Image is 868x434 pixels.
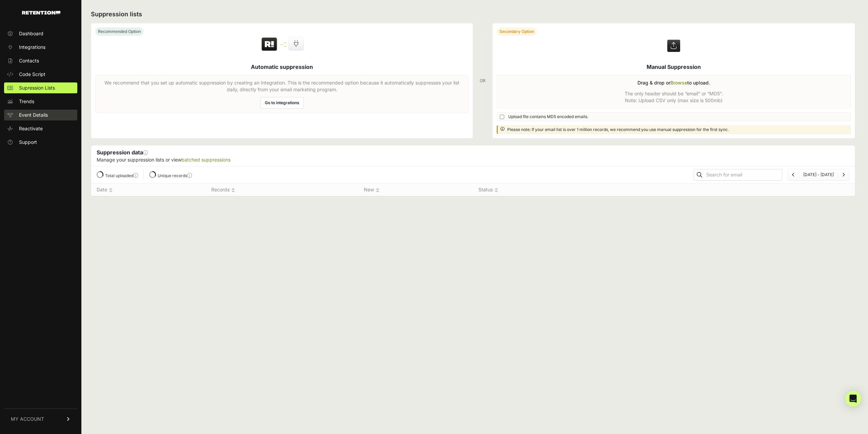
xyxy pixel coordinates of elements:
label: Unique records [158,173,192,178]
nav: Page navigation [788,169,849,181]
a: Contacts [4,55,77,66]
div: Open Intercom Messenger [845,391,861,407]
a: Supression Lists [4,82,77,93]
a: Integrations [4,42,77,53]
span: Dashboard [19,30,43,37]
p: Manage your suppression lists or view [97,156,849,163]
a: Support [4,137,77,148]
a: Code Script [4,69,77,80]
img: integration [281,46,286,47]
img: no_sort-eaf950dc5ab64cae54d48a5578032e96f70b2ecb7d747501f34c8f2db400fb66.gif [109,188,113,193]
span: Upload file contains MD5 encoded emails. [508,114,588,119]
input: Search for email [705,170,782,180]
div: Recommended Option [95,27,143,36]
img: integration [281,42,286,43]
img: integration [281,44,286,45]
img: no_sort-eaf950dc5ab64cae54d48a5578032e96f70b2ecb7d747501f34c8f2db400fb66.gif [494,188,498,193]
span: Supression Lists [19,84,55,91]
img: no_sort-eaf950dc5ab64cae54d48a5578032e96f70b2ecb7d747501f34c8f2db400fb66.gif [376,188,379,193]
div: Suppression data [91,146,855,166]
li: [DATE] - [DATE] [799,172,838,177]
a: Reactivate [4,123,77,134]
img: no_sort-eaf950dc5ab64cae54d48a5578032e96f70b2ecb7d747501f34c8f2db400fb66.gif [231,188,235,193]
span: Integrations [19,44,45,51]
a: Event Details [4,110,77,120]
a: Go to integrations [260,97,304,109]
a: Next [842,172,845,177]
th: Date [91,184,206,196]
span: MY ACCOUNT [11,416,44,422]
th: Records [206,184,358,196]
span: Contacts [19,57,39,64]
a: Previous [792,172,795,177]
p: We recommend that you set up automatic suppression by creating an Integration. This is the recomm... [100,79,464,93]
a: Dashboard [4,28,77,39]
th: Status [473,184,549,196]
span: Code Script [19,71,45,78]
img: Retention [261,37,278,52]
span: Reactivate [19,125,43,132]
a: batched suppressions [181,157,231,163]
label: Total uploaded [105,173,138,178]
h5: Automatic suppression [251,63,313,71]
span: Event Details [19,112,48,118]
a: Trends [4,96,77,107]
span: Trends [19,98,34,105]
h2: Suppression lists [91,10,855,19]
span: Support [19,139,37,146]
a: MY ACCOUNT [4,409,77,429]
input: Upload file contains MD5 encoded emails. [500,115,504,119]
th: New [358,184,473,196]
div: OR [480,23,486,138]
img: Retention.com [22,11,60,15]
